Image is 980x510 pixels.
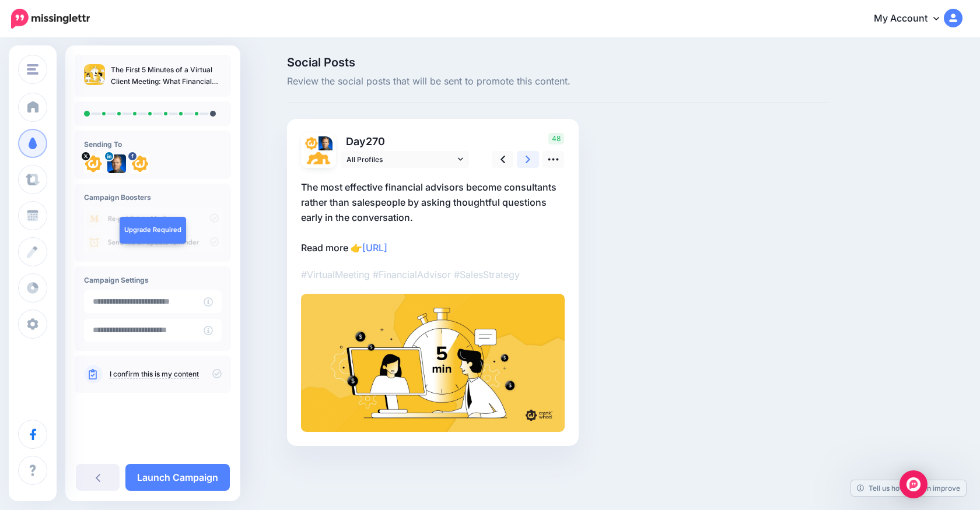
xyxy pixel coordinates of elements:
[900,470,928,498] div: Open Intercom Messenger
[362,242,387,254] a: [URL]
[84,154,103,173] img: WND2RMa3-11862.png
[131,154,149,173] img: 294216085_733586221362840_6419865137151145949_n-bsa146946.png
[304,136,318,150] img: WND2RMa3-11862.png
[287,57,828,68] span: Social Posts
[341,151,469,168] a: All Profiles
[120,217,186,244] a: Upgrade Required
[84,207,222,252] img: campaign_review_boosters.png
[107,154,126,173] img: 1516157769688-84710.png
[318,136,332,150] img: 1516157769688-84710.png
[84,276,222,284] h4: Campaign Settings
[84,64,105,85] img: 94cd6424640a5d20aeef47e9d9b4a818_thumb.jpg
[851,480,966,496] a: Tell us how we can improve
[301,294,565,432] img: 94cd6424640a5d20aeef47e9d9b4a818.jpg
[341,133,471,150] p: Day
[84,140,222,149] h4: Sending To
[11,9,90,29] img: Missinglettr
[366,135,385,147] span: 270
[110,370,199,379] a: I confirm this is my content
[27,64,38,75] img: menu.png
[301,267,565,282] p: #VirtualMeeting #FinancialAdvisor #SalesStrategy
[287,74,828,89] span: Review the social posts that will be sent to promote this content.
[304,150,332,178] img: 294216085_733586221362840_6419865137151145949_n-bsa146946.png
[346,153,455,166] span: All Profiles
[84,193,222,202] h4: Campaign Boosters
[548,133,564,145] span: 48
[301,180,565,255] p: The most effective financial advisors become consultants rather than salespeople by asking though...
[862,5,963,33] a: My Account
[111,64,222,87] p: The First 5 Minutes of a Virtual Client Meeting: What Financial Advisors Must Get Right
